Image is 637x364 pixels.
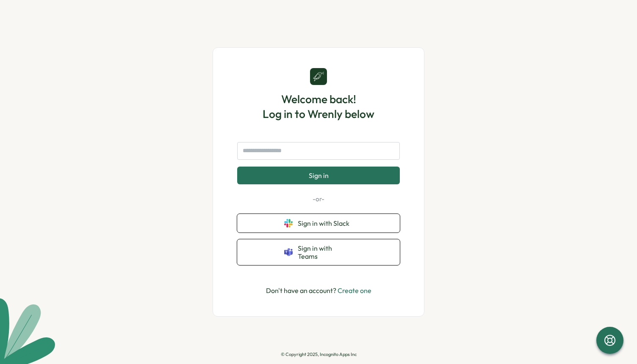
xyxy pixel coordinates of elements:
[298,244,353,260] span: Sign in with Teams
[237,239,400,265] button: Sign in with Teams
[281,352,357,357] p: © Copyright 2025, Incognito Apps Inc
[237,214,400,233] button: Sign in with Slack
[237,167,400,184] button: Sign in
[309,172,329,179] span: Sign in
[338,286,371,295] a: Create one
[263,92,374,121] h1: Welcome back! Log in to Wrenly below
[237,194,400,204] p: -or-
[298,219,353,227] span: Sign in with Slack
[266,285,371,296] p: Don't have an account?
